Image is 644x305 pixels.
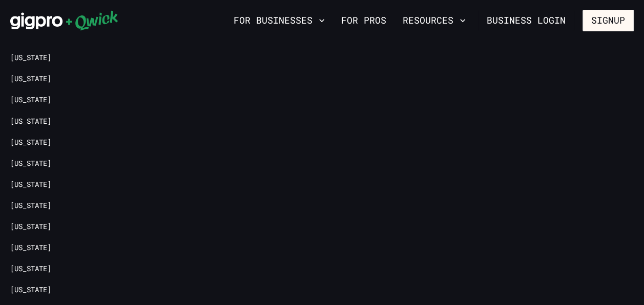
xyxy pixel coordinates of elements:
[10,201,51,211] a: [US_STATE]
[10,159,51,168] a: [US_STATE]
[10,222,51,232] a: [US_STATE]
[10,264,51,274] a: [US_STATE]
[10,180,51,189] a: [US_STATE]
[230,12,329,29] button: For Businesses
[10,95,51,105] a: [US_STATE]
[10,243,51,253] a: [US_STATE]
[478,10,574,31] a: Business Login
[10,285,51,295] a: [US_STATE]
[10,53,51,63] a: [US_STATE]
[583,10,634,31] button: Signup
[399,12,470,29] button: Resources
[10,74,51,84] a: [US_STATE]
[10,117,51,126] a: [US_STATE]
[10,138,51,147] a: [US_STATE]
[337,12,390,29] a: For Pros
